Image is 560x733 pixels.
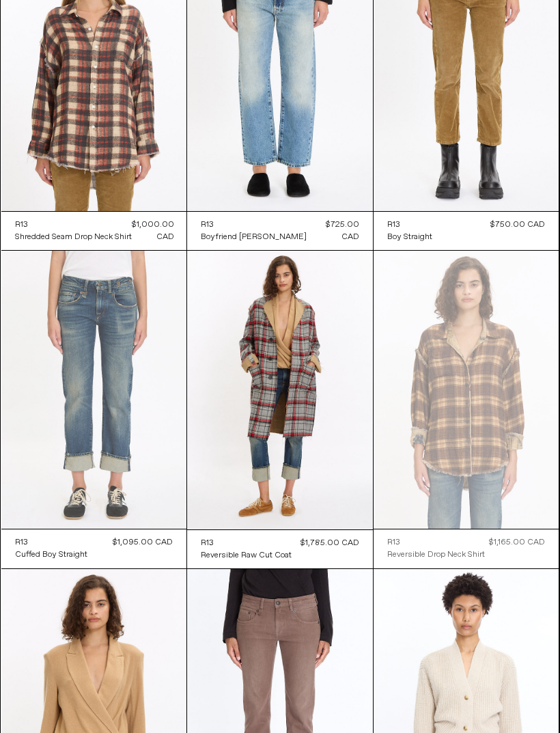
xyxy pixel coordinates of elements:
[201,538,214,549] div: R13
[300,537,359,549] div: $1,785.00 CAD
[201,219,307,231] a: R13
[15,549,87,561] div: Cuffed Boy Straight
[387,219,432,231] a: R13
[201,549,292,562] a: Reversible Raw Cut Coat
[387,536,485,549] a: R13
[387,549,485,561] div: Reversible Drop Neck Shirt
[387,537,400,549] div: R13
[15,231,132,243] a: Shredded Seam Drop Neck Shirt
[1,251,187,529] img: R13 Cuffed Boy Straight in adelaide stretch selvedge blue
[15,219,28,231] div: R13
[307,219,359,243] div: $725.00 CAD
[387,219,400,231] div: R13
[15,219,132,231] a: R13
[15,549,87,561] a: Cuffed Boy Straight
[490,219,545,231] div: $750.00 CAD
[201,231,307,243] a: Boyfriend [PERSON_NAME]
[187,251,373,529] img: R13 Reversible Raw Cut Coat in red/grey plaid
[15,536,87,549] a: R13
[201,219,214,231] div: R13
[374,251,559,529] img: R13 Reversible Drop Neck Shirt in plaid khaki floral
[387,549,485,561] a: Reversible Drop Neck Shirt
[489,536,545,549] div: $1,165.00 CAD
[201,550,292,562] div: Reversible Raw Cut Coat
[132,219,174,243] div: $1,000.00 CAD
[113,536,173,549] div: $1,095.00 CAD
[387,231,432,243] a: Boy Straight
[201,537,292,549] a: R13
[15,537,28,549] div: R13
